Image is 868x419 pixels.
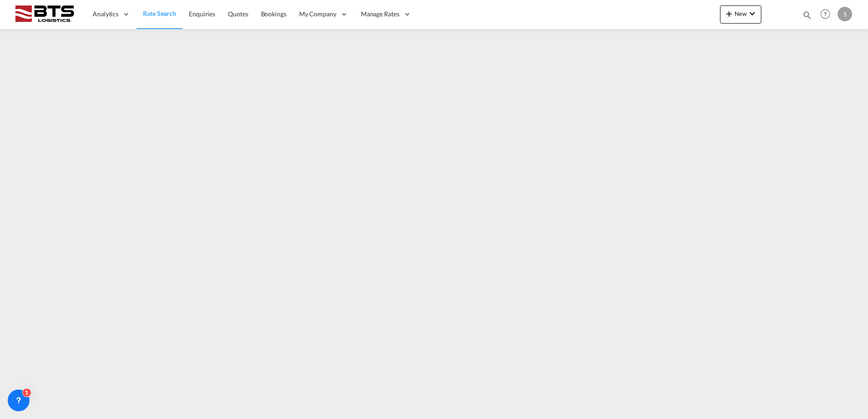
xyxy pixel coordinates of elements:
img: cdcc71d0be7811ed9adfbf939d2aa0e8.png [14,4,75,24]
md-icon: icon-chevron-down [747,8,758,19]
span: My Company [299,10,336,19]
button: icon-plus 400-fgNewicon-chevron-down [720,5,761,24]
div: icon-magnify [802,10,812,24]
div: Help [818,6,838,23]
span: Help [818,6,833,22]
div: S [838,7,852,21]
md-icon: icon-magnify [802,10,812,20]
span: Analytics [93,10,118,19]
span: Quotes [228,10,248,18]
span: Enquiries [189,10,215,18]
span: New [724,10,758,17]
span: Manage Rates [361,10,399,19]
md-icon: icon-plus 400-fg [724,8,735,19]
span: Rate Search [143,10,176,17]
span: Bookings [261,10,286,18]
